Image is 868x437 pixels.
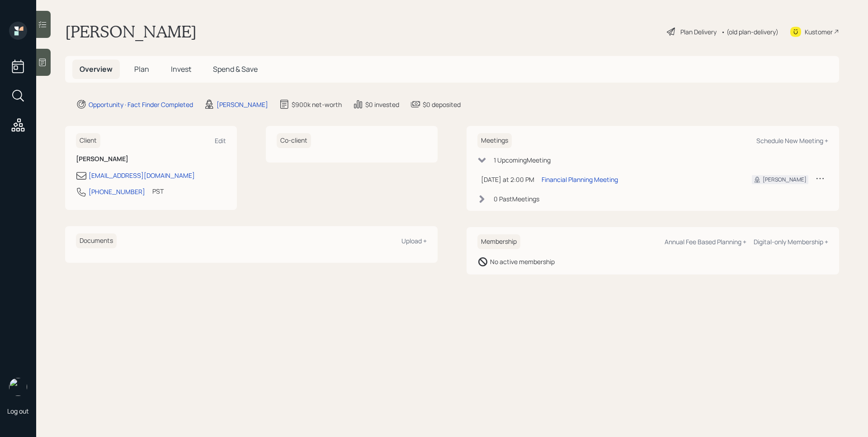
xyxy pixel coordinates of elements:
div: 0 Past Meeting s [494,194,539,204]
div: [PHONE_NUMBER] [89,187,145,196]
h6: Client [76,133,100,148]
div: No active membership [490,257,555,266]
span: Plan [134,64,149,74]
div: [EMAIL_ADDRESS][DOMAIN_NAME] [89,171,195,180]
div: $0 deposited [423,100,461,109]
div: Digital-only Membership + [754,237,828,246]
span: Invest [171,64,191,74]
h6: Membership [477,234,520,249]
div: Annual Fee Based Planning + [665,237,746,246]
h6: Co-client [277,133,311,148]
div: PST [152,186,164,196]
span: Overview [80,64,113,74]
div: Log out [7,407,29,415]
h6: [PERSON_NAME] [76,155,226,163]
div: Plan Delivery [680,27,717,37]
div: $900k net-worth [292,100,342,109]
img: james-distasi-headshot.png [9,378,27,396]
div: Edit [215,136,226,145]
div: Kustomer [805,27,833,37]
div: 1 Upcoming Meeting [494,155,551,165]
div: [DATE] at 2:00 PM [481,175,534,184]
h1: [PERSON_NAME] [65,22,197,42]
h6: Meetings [477,133,512,148]
div: Schedule New Meeting + [756,136,828,145]
div: Financial Planning Meeting [542,175,618,184]
div: [PERSON_NAME] [217,100,268,109]
div: [PERSON_NAME] [763,176,807,184]
div: Upload + [401,237,427,245]
div: Opportunity · Fact Finder Completed [89,100,193,109]
h6: Documents [76,233,117,248]
div: • (old plan-delivery) [721,27,778,37]
span: Spend & Save [213,64,258,74]
div: $0 invested [365,100,399,109]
